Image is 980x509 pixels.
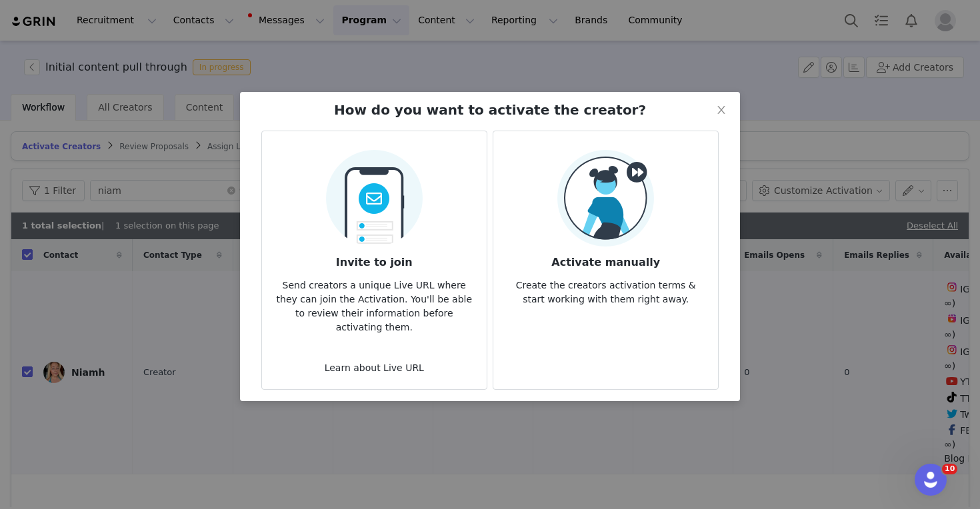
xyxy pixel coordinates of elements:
[325,362,424,373] a: Learn about Live URL
[273,270,476,334] p: Send creators a unique Live URL where they can join the Activation. You'll be able to review thei...
[915,464,947,496] iframe: Intercom live chat
[942,464,957,474] span: 10
[703,92,740,129] button: Close
[504,270,707,306] p: Create the creators activation terms & start working with them right away.
[334,100,646,120] h2: How do you want to activate the creator?
[504,247,707,270] h3: Activate manually
[273,247,476,270] h3: Invite to join
[326,142,423,247] img: Send Email
[716,105,727,115] i: icon: close
[557,150,654,247] img: Manual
